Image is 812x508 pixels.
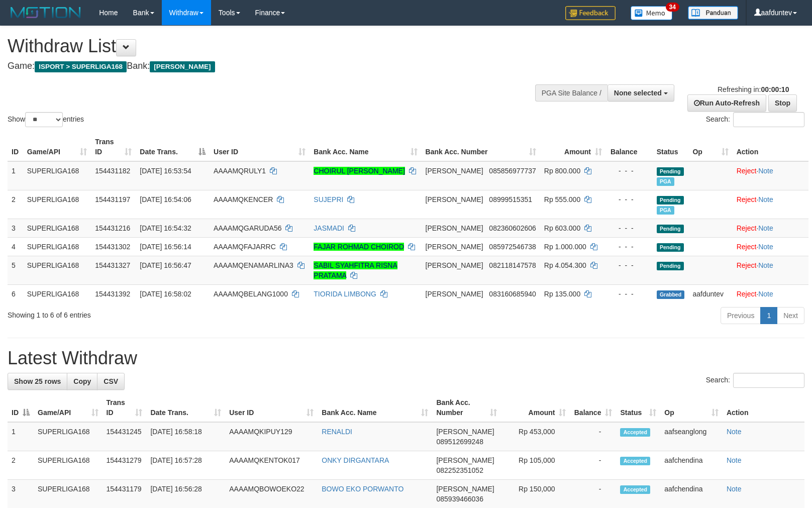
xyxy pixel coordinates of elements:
[8,284,23,303] td: 6
[610,166,649,176] div: - - -
[733,161,808,190] td: ·
[760,307,777,324] a: 1
[761,85,789,93] strong: 00:00:10
[23,237,91,256] td: SUPERLIGA168
[8,112,84,127] label: Show entries
[706,373,804,388] label: Search:
[660,451,723,480] td: aafchendina
[718,85,789,93] span: Refreshing in:
[607,84,674,101] button: None selected
[8,348,804,368] h1: Latest Withdraw
[489,290,536,298] span: Copy 083160685940 to clipboard
[140,261,191,269] span: [DATE] 16:56:47
[8,5,84,20] img: MOTION_logo.png
[314,224,344,232] a: JASMADI
[214,195,273,204] span: AAAAMQKENCER
[8,373,67,390] a: Show 25 rows
[544,224,580,232] span: Rp 603.000
[25,112,63,127] select: Showentries
[8,451,34,480] td: 2
[544,195,580,204] span: Rp 555.000
[737,243,757,251] a: Reject
[489,243,536,251] span: Copy 085972546738 to clipboard
[34,451,103,480] td: SUPERLIGA168
[610,260,649,270] div: - - -
[535,84,607,101] div: PGA Site Balance /
[610,242,649,252] div: - - -
[660,422,723,451] td: aafseanglong
[210,133,310,161] th: User ID: activate to sort column ascending
[140,224,191,232] span: [DATE] 16:54:32
[322,485,403,493] a: BOWO EKO PORWANTO
[8,161,23,190] td: 1
[610,194,649,205] div: - - -
[660,393,723,422] th: Op: activate to sort column ascending
[733,219,808,237] td: ·
[657,290,685,299] span: Grabbed
[758,290,773,298] a: Note
[610,289,649,299] div: - - -
[436,438,483,446] span: Copy 089512699248 to clipboard
[95,167,130,175] span: 154431182
[544,167,580,175] span: Rp 800.000
[214,224,281,232] span: AAAAMQGARUDA56
[657,196,684,205] span: Pending
[97,373,125,390] a: CSV
[733,112,804,127] input: Search:
[426,167,483,175] span: [PERSON_NAME]
[14,377,61,385] span: Show 25 rows
[322,456,389,464] a: ONKY DIRGANTARA
[727,456,742,464] a: Note
[570,393,616,422] th: Balance: activate to sort column ascending
[103,451,147,480] td: 154431279
[489,195,532,204] span: Copy 08999515351 to clipboard
[103,422,147,451] td: 154431245
[737,167,757,175] a: Reject
[606,133,653,161] th: Balance
[758,243,773,251] a: Note
[422,133,540,161] th: Bank Acc. Number: activate to sort column ascending
[614,89,662,97] span: None selected
[501,422,570,451] td: Rp 453,000
[501,393,570,422] th: Amount: activate to sort column ascending
[489,261,536,269] span: Copy 082118147578 to clipboard
[91,133,136,161] th: Trans ID: activate to sort column ascending
[737,261,757,269] a: Reject
[758,224,773,232] a: Note
[737,290,757,298] a: Reject
[8,36,531,56] h1: Withdraw List
[620,428,650,437] span: Accepted
[23,190,91,219] td: SUPERLIGA168
[314,290,376,298] a: TIORIDA LIMBONG
[34,393,103,422] th: Game/API: activate to sort column ascending
[23,256,91,284] td: SUPERLIGA168
[8,256,23,284] td: 5
[616,393,660,422] th: Status: activate to sort column ascending
[657,206,674,215] span: Marked by aafounsreynich
[436,485,494,493] span: [PERSON_NAME]
[136,133,210,161] th: Date Trans.: activate to sort column descending
[657,243,684,252] span: Pending
[432,393,501,422] th: Bank Acc. Number: activate to sort column ascending
[540,133,606,161] th: Amount: activate to sort column ascending
[777,307,804,324] a: Next
[95,290,130,298] span: 154431392
[501,451,570,480] td: Rp 105,000
[631,6,673,20] img: Button%20Memo.svg
[214,243,276,251] span: AAAAMQFAJARRC
[67,373,97,390] a: Copy
[8,219,23,237] td: 3
[733,190,808,219] td: ·
[310,133,421,161] th: Bank Acc. Name: activate to sort column ascending
[426,195,483,204] span: [PERSON_NAME]
[140,290,191,298] span: [DATE] 16:58:02
[146,451,225,480] td: [DATE] 16:57:28
[314,261,397,279] a: SABIL SYAHFITRA RISNA PRATAMA
[723,393,804,422] th: Action
[314,195,343,204] a: SUJEPRI
[737,195,757,204] a: Reject
[34,422,103,451] td: SUPERLIGA168
[657,225,684,233] span: Pending
[146,422,225,451] td: [DATE] 16:58:18
[95,243,130,251] span: 154431302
